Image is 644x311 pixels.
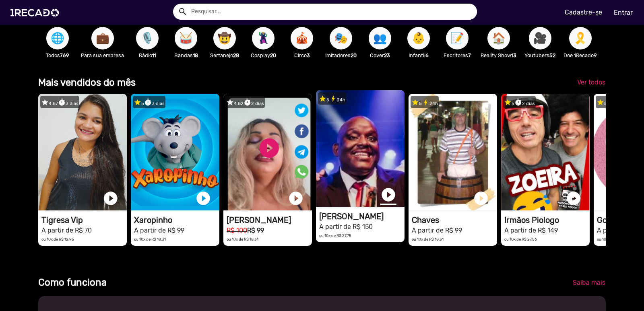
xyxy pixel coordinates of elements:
span: 🎭 [334,27,348,49]
button: 🥁 [175,27,197,49]
b: Como funciona [38,277,107,288]
h1: Irmãos Piologo [504,215,590,225]
p: Sertanejo [209,51,240,59]
p: Rádio [132,51,163,59]
p: Cosplay [248,51,279,59]
b: 20 [270,52,276,58]
button: 🌐 [46,27,69,49]
mat-icon: Example home icon [178,7,188,16]
small: A partir de R$ 99 [134,227,184,234]
video: 1RECADO vídeos dedicados para fãs e empresas [223,94,312,210]
span: 🏠 [492,27,506,49]
p: Infantil [403,51,434,59]
button: 📝 [446,27,469,49]
b: 3 [307,52,310,58]
span: 💼 [96,27,109,49]
a: play_circle_filled [195,190,211,206]
video: 1RECADO vídeos dedicados para fãs e empresas [316,90,405,207]
p: Todos [42,51,73,59]
button: 🤠 [213,27,236,49]
video: 1RECADO vídeos dedicados para fãs e empresas [38,94,127,210]
span: 📝 [450,27,464,49]
button: Example home icon [175,4,189,18]
small: A partir de R$ 99 [412,227,462,234]
b: 20 [351,52,357,58]
h1: Tigresa Vip [41,215,127,225]
span: 🎪 [295,27,309,49]
p: Youtubers [524,51,555,59]
button: 🎪 [291,27,313,49]
small: ou 10x de R$ 9,25 [597,237,627,241]
span: 👶 [412,27,425,49]
p: Locutores [605,51,636,59]
b: 52 [549,52,555,58]
small: ou 10x de R$ 18,31 [412,237,444,241]
h1: [PERSON_NAME] [319,212,405,221]
small: A partir de R$ 150 [319,223,373,231]
button: 💼 [91,27,114,49]
span: Ver todos [577,78,605,86]
p: Para sua empresa [81,51,124,59]
span: Saiba mais [573,279,605,286]
small: ou 10x de R$ 27,56 [504,237,537,241]
b: Mais vendidos do mês [38,77,136,88]
h1: Xaropinho [134,215,219,225]
button: 🦹🏼‍♀️ [252,27,275,49]
p: Doe 1Recado [563,51,597,59]
u: Cadastre-se [565,8,602,16]
button: 🎥 [529,27,551,49]
b: 7 [468,52,471,58]
small: ou 10x de R$ 18,31 [134,237,166,241]
a: Entrar [609,6,638,20]
video: 1RECADO vídeos dedicados para fãs e empresas [501,94,590,210]
b: R$ 99 [247,227,264,234]
span: 🤠 [218,27,231,49]
a: play_circle_filled [566,190,582,206]
small: ou 10x de R$ 18,31 [227,237,258,241]
video: 1RECADO vídeos dedicados para fãs e empresas [131,94,219,210]
a: play_circle_filled [473,190,489,206]
small: R$ 100 [227,227,247,234]
button: 👥 [369,27,391,49]
b: 13 [511,52,516,58]
b: 769 [60,52,69,58]
small: ou 10x de R$ 12,95 [41,237,74,241]
a: Saiba mais [566,276,612,290]
button: 🎭 [330,27,352,49]
b: 28 [233,52,239,58]
span: 🥁 [179,27,193,49]
p: Bandas [171,51,201,59]
span: 🌐 [51,27,64,49]
p: Imitadores [325,51,357,59]
h1: [PERSON_NAME] [227,215,312,225]
a: play_circle_filled [288,190,304,206]
p: Circo [287,51,317,59]
h1: Chaves [412,215,497,225]
button: 🏠 [487,27,510,49]
input: Pesquisar... [185,4,477,20]
span: 🎥 [533,27,547,49]
b: 23 [384,52,390,58]
small: A partir de R$ 70 [41,227,92,234]
span: 🦹🏼‍♀️ [256,27,270,49]
small: ou 10x de R$ 27,75 [319,233,351,238]
button: 🎗️ [569,27,592,49]
span: 👥 [373,27,387,49]
button: 👶 [407,27,430,49]
b: 11 [152,52,156,58]
a: play_circle_filled [380,187,396,203]
video: 1RECADO vídeos dedicados para fãs e empresas [409,94,497,210]
button: 🎙️ [136,27,159,49]
p: Escritores [442,51,473,59]
b: 18 [193,52,198,58]
span: 🎗️ [574,27,587,49]
b: 6 [425,52,429,58]
p: Reality Show [481,51,516,59]
a: play_circle_filled [103,190,119,206]
small: A partir de R$ 149 [504,227,558,234]
b: 9 [594,52,597,58]
span: 🎙️ [140,27,154,49]
p: Cover [365,51,395,59]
